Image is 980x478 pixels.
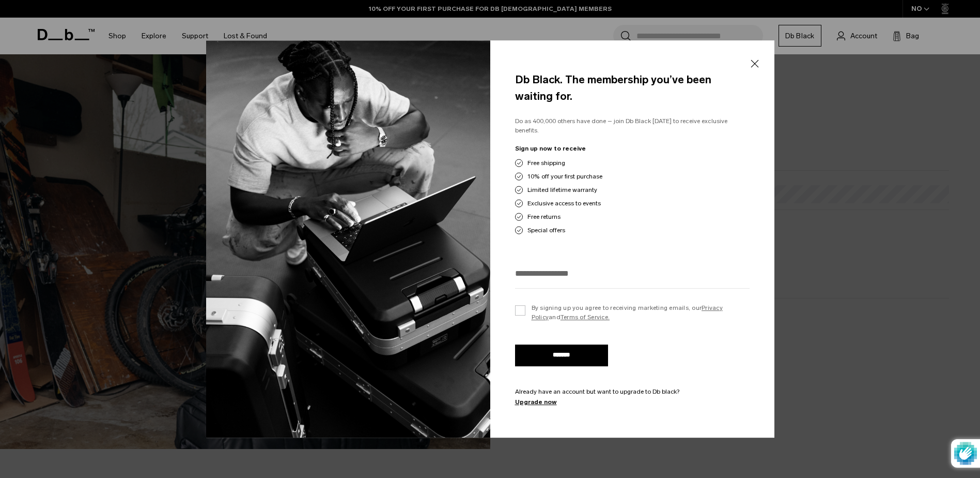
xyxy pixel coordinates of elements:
[527,199,601,208] span: Exclusive access to events
[527,212,561,221] span: Free returns
[515,303,750,322] label: By signing up you agree to receiving marketing emails, our and
[527,185,597,195] span: Limited lifetime warranty
[515,144,750,153] p: Sign up now to receive
[561,313,610,321] a: Terms of Service.
[527,226,565,235] span: Special offers
[515,397,750,407] a: Upgrade now
[515,387,750,396] p: Already have an account but want to upgrade to Db black?
[954,439,977,468] img: Protected by hCaptcha
[515,71,750,104] h4: Db Black. The membership you’ve been waiting for.
[515,116,750,136] p: Do as 400,000 others have done – join Db Black [DATE] to receive exclusive benefits.
[527,172,602,181] span: 10% off your first purchase
[532,304,723,321] a: Privacy Policy
[527,158,565,168] span: Free shipping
